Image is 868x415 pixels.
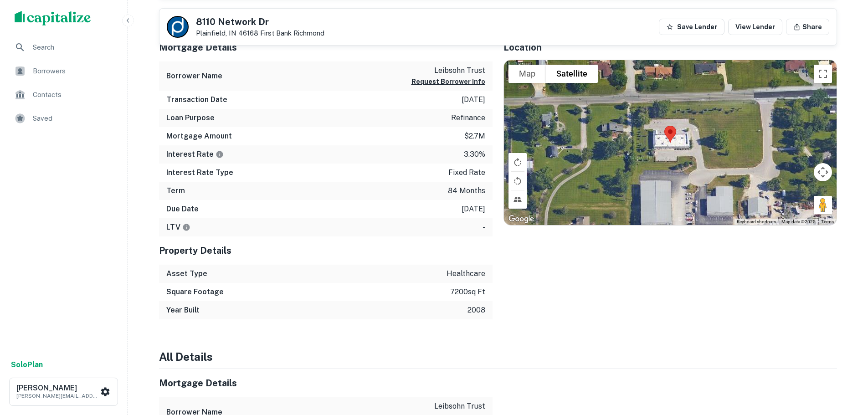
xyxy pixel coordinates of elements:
[464,149,485,160] p: 3.30%
[448,167,485,178] p: fixed rate
[166,204,199,215] h6: Due Date
[166,149,224,160] h6: Interest Rate
[483,222,485,233] p: -
[15,11,91,26] img: capitalize-logo.png
[7,84,120,106] a: Contacts
[16,384,98,392] h6: [PERSON_NAME]
[16,392,98,400] p: [PERSON_NAME][EMAIL_ADDRESS][DOMAIN_NAME]
[166,185,185,196] h6: Term
[166,131,232,142] h6: Mortgage Amount
[33,89,114,100] span: Contacts
[7,108,120,129] a: Saved
[166,113,215,123] h6: Loan Purpose
[822,342,868,386] iframe: Chat Widget
[216,150,224,159] svg: The interest rates displayed on the website are for informational purposes only and may be report...
[411,76,485,87] button: Request Borrower Info
[659,19,724,35] button: Save Lender
[464,131,485,142] p: $2.7m
[159,244,493,257] h5: Property Details
[260,29,324,37] a: First Bank Richmond
[411,401,485,412] p: leibsohn trust
[467,305,485,316] p: 2008
[508,153,527,171] button: Rotate map clockwise
[166,167,233,178] h6: Interest Rate Type
[737,219,776,225] button: Keyboard shortcuts
[450,287,485,297] p: 7200 sq ft
[166,287,224,297] h6: Square Footage
[9,378,118,406] button: [PERSON_NAME][PERSON_NAME][EMAIL_ADDRESS][DOMAIN_NAME]
[508,190,527,209] button: Tilt map
[503,41,837,54] h5: Location
[7,36,120,58] a: Search
[814,196,832,214] button: Drag Pegman onto the map to open Street View
[728,19,782,35] a: View Lender
[166,222,190,233] h6: LTV
[506,213,536,225] img: Google
[462,94,485,105] p: [DATE]
[448,185,485,196] p: 84 months
[508,65,546,83] button: Show street map
[166,305,200,316] h6: Year Built
[11,360,43,369] strong: Solo Plan
[786,19,829,35] button: Share
[821,219,834,224] a: Terms (opens in new tab)
[506,213,536,225] a: Open this area in Google Maps (opens a new window)
[451,113,485,123] p: refinance
[462,204,485,215] p: [DATE]
[166,94,227,105] h6: Transaction Date
[411,65,485,76] p: leibsohn trust
[166,71,222,82] h6: Borrower Name
[33,66,114,77] span: Borrowers
[33,42,114,53] span: Search
[7,60,120,82] a: Borrowers
[159,348,837,365] h4: All Details
[814,163,832,181] button: Map camera controls
[447,268,485,279] p: healthcare
[781,219,816,224] span: Map data ©2025
[166,268,207,279] h6: Asset Type
[11,359,43,370] a: SoloPlan
[159,376,493,390] h5: Mortgage Details
[159,41,493,54] h5: Mortgage Details
[196,17,324,26] h5: 8110 Network Dr
[33,113,114,124] span: Saved
[814,65,832,83] button: Toggle fullscreen view
[508,172,527,190] button: Rotate map counterclockwise
[182,223,190,231] svg: LTVs displayed on the website are for informational purposes only and may be reported incorrectly...
[546,65,598,83] button: Show satellite imagery
[196,29,324,37] p: Plainfield, IN 46168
